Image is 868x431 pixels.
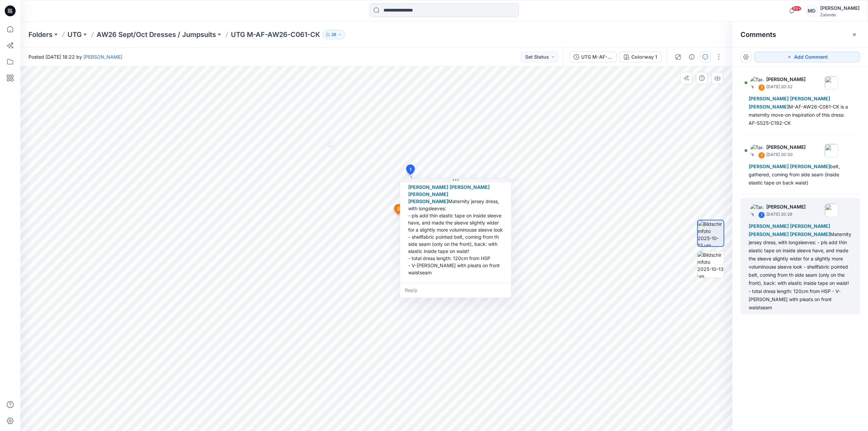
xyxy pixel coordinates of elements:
button: Colorway 1 [619,52,662,62]
img: Tania Baumeister-Hanff [750,203,764,217]
p: [DATE] 20:32 [766,83,806,90]
span: [PERSON_NAME] [408,184,448,190]
div: M-AF-AW26-C061-CK is a maternity move-on inspiration of this dress: AF-SS25-C192-CK [749,95,852,127]
span: [PERSON_NAME] [790,96,830,101]
p: [DATE] 20:30 [766,151,806,158]
img: Tania Baumeister-Hanff [750,144,764,157]
a: AW26 Sept/Oct Dresses / Jumpsuits [97,30,216,39]
img: Bildschirmfoto 2025-10-13 um 20.22.13 [698,220,724,246]
span: [PERSON_NAME] [749,104,789,110]
span: [PERSON_NAME] [749,163,789,169]
button: Add Comment [754,52,860,62]
div: Maternity jersey dress, with longsleeves: - pls add thin elastic tape on inside sleeve have, and ... [749,222,852,312]
span: [PERSON_NAME] [749,231,789,237]
div: MD [805,5,817,17]
p: [DATE] 20:29 [766,211,806,218]
span: [PERSON_NAME] [408,191,448,197]
div: Maternity jersey dress, with longsleeves: - pls add thin elastic tape on inside sleeve have, and ... [406,181,506,279]
div: UTG M-AF-AW26-C061-CK [581,53,612,61]
span: [PERSON_NAME] [790,231,830,237]
span: [PERSON_NAME] [790,223,830,229]
button: 28 [323,30,345,39]
a: UTG [67,30,82,39]
span: [PERSON_NAME] [408,198,448,204]
a: Folders [28,30,53,39]
span: Posted [DATE] 18:22 by [28,53,122,60]
p: 28 [331,31,336,38]
p: [PERSON_NAME] [766,143,806,151]
div: belt, gathered, coming from side seam (inside elastic tape on back waist) [749,162,852,187]
p: [PERSON_NAME] [766,75,806,83]
div: Colorway 1 [631,53,657,61]
p: UTG M-AF-AW26-C061-CK [231,30,320,39]
span: 1 [410,166,411,173]
div: Reply [400,283,511,298]
div: 3 [758,84,765,91]
p: [PERSON_NAME] [766,203,806,211]
span: [PERSON_NAME] [749,96,789,101]
img: Tania Baumeister-Hanff [750,76,764,90]
button: UTG M-AF-AW26-C061-CK [569,52,617,62]
h2: Comments [741,31,776,39]
div: 1 [758,212,765,218]
img: Bildschirmfoto 2025-10-13 um 20.22.32 [697,251,724,278]
div: Zalando [820,12,860,17]
a: [PERSON_NAME] [83,54,122,60]
span: 2 [397,206,400,212]
span: [PERSON_NAME] [749,223,789,229]
span: [PERSON_NAME] [790,163,830,169]
div: [PERSON_NAME] [820,4,860,12]
span: 99+ [791,6,802,11]
button: Details [686,52,697,62]
span: [PERSON_NAME] [450,184,490,190]
div: 2 [758,152,765,159]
